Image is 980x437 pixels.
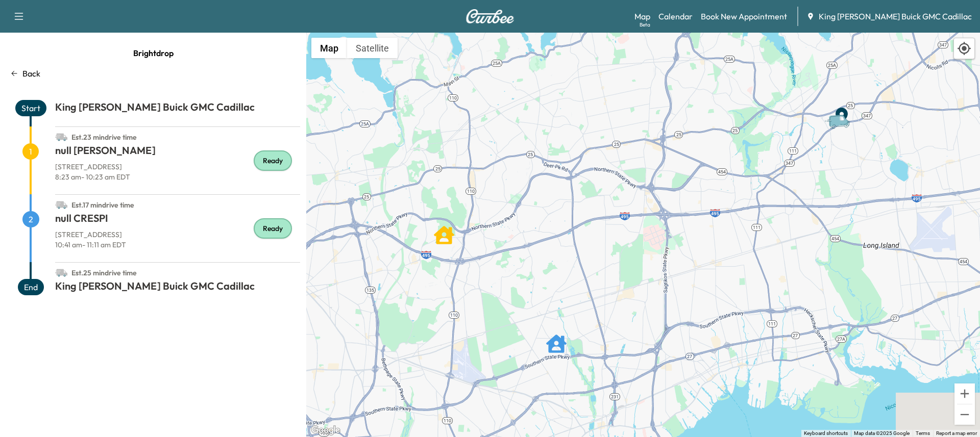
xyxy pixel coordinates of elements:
div: Ready [254,150,292,171]
span: 1 [22,143,39,160]
span: Start [15,100,46,116]
img: Curbee Logo [465,9,514,23]
gmp-advanced-marker: Van [824,104,860,121]
span: Brightdrop [133,43,174,63]
h1: null [PERSON_NAME] [55,143,300,162]
a: Book New Appointment [701,10,787,22]
span: Est. 25 min drive time [71,268,137,277]
p: [STREET_ADDRESS] [55,162,300,172]
span: Est. 23 min drive time [71,133,137,142]
a: Open this area in Google Maps (opens a new window) [309,424,342,437]
div: Beta [640,21,650,29]
button: Show street map [311,38,347,58]
h1: King [PERSON_NAME] Buick GMC Cadillac [55,100,300,118]
p: Back [22,67,40,80]
button: Keyboard shortcuts [804,430,848,437]
p: [STREET_ADDRESS] [55,229,300,240]
a: MapBeta [634,10,650,22]
span: Map data ©2025 Google [854,430,910,436]
h1: null CRESPI [55,211,300,229]
img: Google [309,424,342,437]
gmp-advanced-marker: null JURMAN [434,220,454,240]
a: Terms (opens in new tab) [916,430,930,436]
gmp-advanced-marker: null CRESPI [546,328,567,349]
a: Report a map error [936,430,977,436]
a: Calendar [658,10,693,22]
p: 8:23 am - 10:23 am EDT [55,172,300,182]
span: Est. 17 min drive time [71,200,134,210]
gmp-advanced-marker: End Point [831,101,852,121]
p: 10:41 am - 11:11 am EDT [55,240,300,250]
span: End [18,279,44,295]
div: Ready [254,218,292,239]
button: Show satellite imagery [347,38,398,58]
button: Zoom out [954,404,975,425]
div: Recenter map [953,38,975,59]
span: King [PERSON_NAME] Buick GMC Cadillac [819,10,972,22]
button: Zoom in [954,383,975,404]
h1: King [PERSON_NAME] Buick GMC Cadillac [55,279,300,297]
span: 2 [22,211,39,227]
